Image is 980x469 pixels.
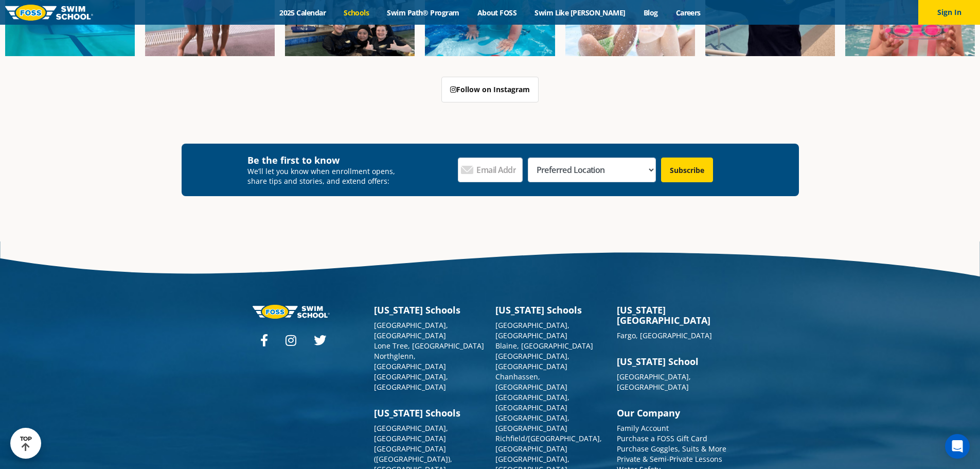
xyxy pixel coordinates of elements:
[495,433,602,454] a: Richfield/[GEOGRAPHIC_DATA], [GEOGRAPHIC_DATA]
[374,351,446,371] a: Northglenn, [GEOGRAPHIC_DATA]
[20,436,32,451] div: TOP
[271,8,335,18] a: 2025 Calendar
[374,372,448,392] a: [GEOGRAPHIC_DATA], [GEOGRAPHIC_DATA]
[617,423,669,433] a: Family Account
[945,434,970,459] div: Open Intercom Messenger
[617,372,691,392] a: [GEOGRAPHIC_DATA], [GEOGRAPHIC_DATA]
[458,158,523,182] input: Email Address
[374,305,485,315] h3: [US_STATE] Schools
[617,444,726,454] a: Purchase Goggles, Suits & More
[617,356,728,367] h3: [US_STATE] School
[495,372,567,392] a: Chanhassen, [GEOGRAPHIC_DATA]
[495,320,569,340] a: [GEOGRAPHIC_DATA], [GEOGRAPHIC_DATA]
[617,331,712,340] a: Fargo, [GEOGRAPHIC_DATA]
[468,8,526,18] a: About FOSS
[495,351,569,371] a: [GEOGRAPHIC_DATA], [GEOGRAPHIC_DATA]
[617,454,722,464] a: Private & Semi-Private Lessons
[495,341,593,351] a: Blaine, [GEOGRAPHIC_DATA]
[247,154,402,166] h4: Be the first to know
[374,408,485,418] h3: [US_STATE] Schools
[374,341,484,351] a: Lone Tree, [GEOGRAPHIC_DATA]
[634,8,667,18] a: Blog
[617,408,728,418] h3: Our Company
[617,305,728,325] h3: [US_STATE][GEOGRAPHIC_DATA]
[495,305,607,315] h3: [US_STATE] Schools
[495,392,569,412] a: [GEOGRAPHIC_DATA], [GEOGRAPHIC_DATA]
[253,305,330,319] img: Foss-logo-horizontal-white.svg
[667,8,709,18] a: Careers
[335,8,378,18] a: Schools
[5,5,93,21] img: FOSS Swim School Logo
[526,8,635,18] a: Swim Like [PERSON_NAME]
[617,433,707,443] a: Purchase a FOSS Gift Card
[378,8,468,18] a: Swim Path® Program
[247,166,402,186] p: We’ll let you know when enrollment opens, share tips and stories, and extend offers:
[495,413,569,433] a: [GEOGRAPHIC_DATA], [GEOGRAPHIC_DATA]
[441,77,539,102] a: Follow on Instagram
[374,320,448,340] a: [GEOGRAPHIC_DATA], [GEOGRAPHIC_DATA]
[374,423,448,443] a: [GEOGRAPHIC_DATA], [GEOGRAPHIC_DATA]
[661,158,713,182] input: Subscribe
